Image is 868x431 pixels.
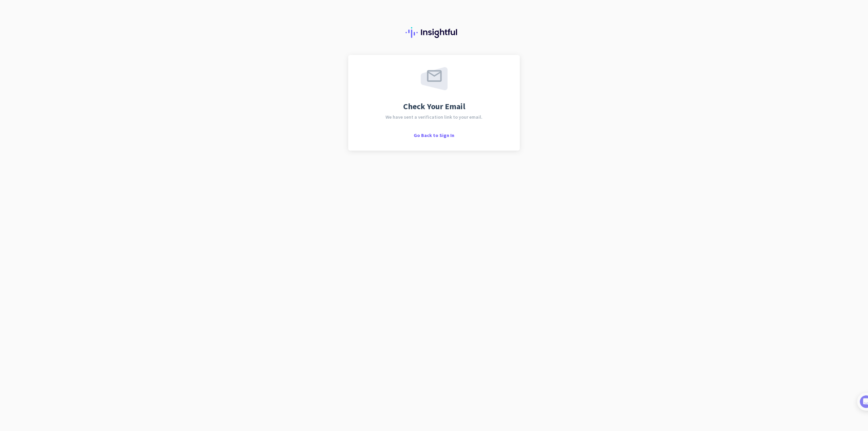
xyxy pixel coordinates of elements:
[414,132,454,138] span: Go Back to Sign In
[421,67,448,90] img: email-sent
[406,27,462,38] img: Insightful
[403,102,465,111] span: Check Your Email
[386,115,482,119] span: We have sent a verification link to your email.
